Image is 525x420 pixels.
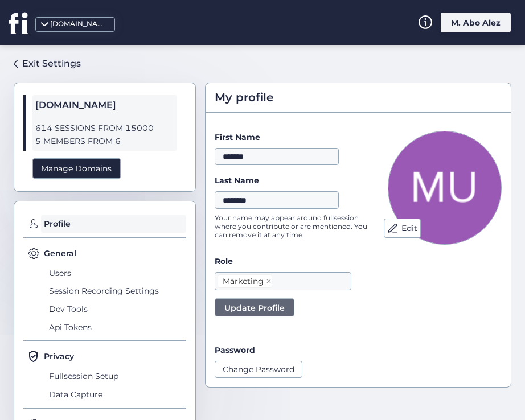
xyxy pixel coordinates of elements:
[32,158,121,179] div: Manage Domains
[215,174,339,187] label: Last Name
[22,56,81,71] div: Exit Settings
[441,13,511,32] div: M. Abo Alez
[224,302,285,314] span: Update Profile
[35,98,174,113] span: [DOMAIN_NAME]
[384,219,421,238] button: Edit
[46,264,186,282] span: Users
[215,89,273,106] span: My profile
[215,298,294,316] button: Update Profile
[35,122,174,135] span: 614 SESSIONS FROM 15000
[46,300,186,318] span: Dev Tools
[46,385,186,403] span: Data Capture
[46,318,186,336] span: Api Tokens
[215,255,370,267] label: Role
[388,131,502,245] img: Avatar Picture
[218,274,272,288] nz-select-item: Marketing
[215,213,370,239] p: Your name may appear around fullsession where you contribute or are mentioned. You can remove it ...
[44,350,74,363] span: Privacy
[215,361,302,378] button: Change Password
[46,367,186,385] span: Fullsession Setup
[215,131,339,143] label: First Name
[215,345,255,355] label: Password
[35,135,174,148] span: 5 MEMBERS FROM 6
[14,54,81,73] a: Exit Settings
[46,282,186,300] span: Session Recording Settings
[223,275,264,287] div: Marketing
[50,19,107,30] div: [DOMAIN_NAME]
[41,215,186,233] span: Profile
[44,247,76,260] span: General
